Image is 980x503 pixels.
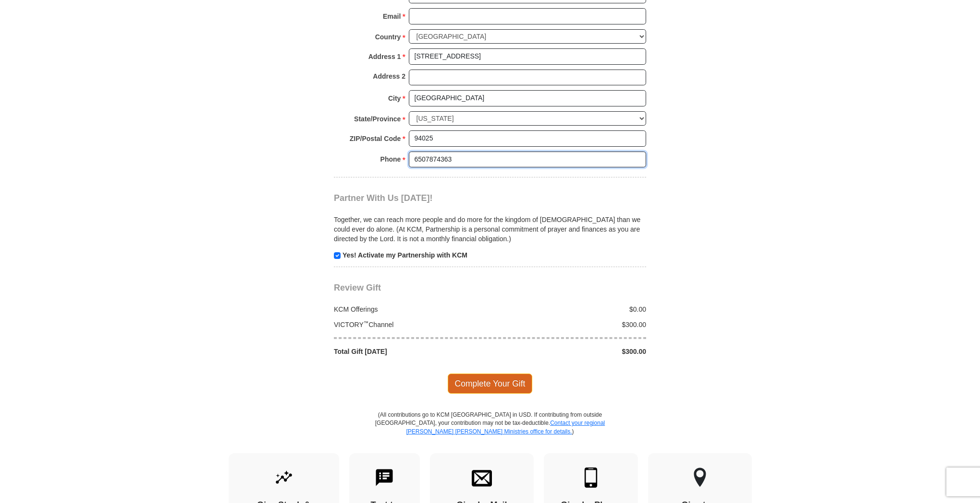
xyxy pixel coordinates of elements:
strong: Address 2 [373,70,405,83]
p: Together, we can reach more people and do more for the kingdom of [DEMOGRAPHIC_DATA] than we coul... [334,215,646,244]
p: (All contributions go to KCM [GEOGRAPHIC_DATA] in USD. If contributing from outside [GEOGRAPHIC_D... [375,411,605,453]
img: envelope.svg [472,468,492,488]
div: $0.00 [490,304,651,314]
img: text-to-give.svg [374,468,394,488]
div: $300.00 [490,320,651,329]
span: Partner With Us [DATE]! [334,193,433,203]
strong: ZIP/Postal Code [350,132,401,145]
sup: ™ [364,320,369,326]
img: give-by-stock.svg [274,468,294,488]
div: KCM Offerings [329,304,490,314]
img: other-region [693,468,707,488]
a: Contact your regional [PERSON_NAME] [PERSON_NAME] Ministries office for details. [406,420,605,434]
strong: Email [383,10,401,23]
strong: Address 1 [368,50,401,63]
strong: State/Province [354,112,401,126]
strong: City [388,92,401,105]
span: Complete Your Gift [448,374,533,394]
strong: Yes! Activate my Partnership with KCM [343,251,467,259]
span: Review Gift [334,283,381,292]
div: $300.00 [490,347,651,356]
strong: Country [375,30,401,44]
div: Total Gift [DATE] [329,347,490,356]
div: VICTORY Channel [329,320,490,329]
img: mobile.svg [581,468,601,488]
strong: Phone [380,152,401,166]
